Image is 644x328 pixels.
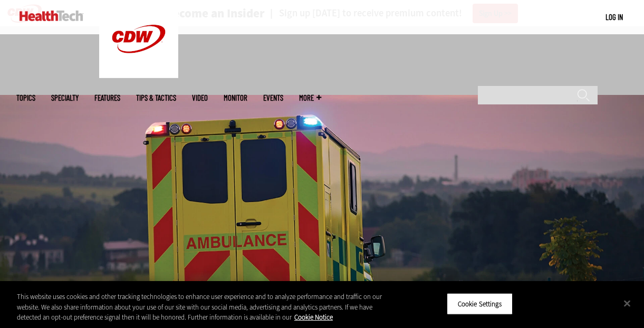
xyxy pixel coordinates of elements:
button: Close [616,292,639,315]
img: Home [20,11,83,21]
div: User menu [605,12,623,23]
span: Specialty [51,94,79,102]
button: Cookie Settings [447,293,513,315]
a: More information about your privacy [294,313,333,322]
div: This website uses cookies and other tracking technologies to enhance user experience and to analy... [17,292,387,323]
a: Log in [605,12,623,22]
a: Video [192,94,208,102]
a: Events [263,94,283,102]
a: Features [94,94,120,102]
a: MonITor [224,94,247,102]
a: CDW [99,70,178,81]
span: Topics [16,94,35,102]
span: More [299,94,321,102]
a: Tips & Tactics [136,94,176,102]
